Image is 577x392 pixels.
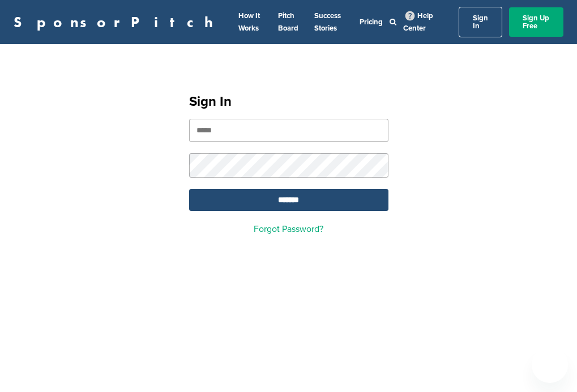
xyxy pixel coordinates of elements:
a: Pricing [360,18,383,27]
iframe: Button to launch messaging window [532,347,568,383]
a: Sign In [459,7,502,37]
h1: Sign In [189,92,388,112]
a: SponsorPitch [14,15,220,29]
a: Help Center [403,9,433,35]
a: Sign Up Free [509,7,563,37]
a: Success Stories [314,11,341,33]
a: Forgot Password? [254,223,323,235]
a: How It Works [238,11,260,33]
a: Pitch Board [278,11,298,33]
